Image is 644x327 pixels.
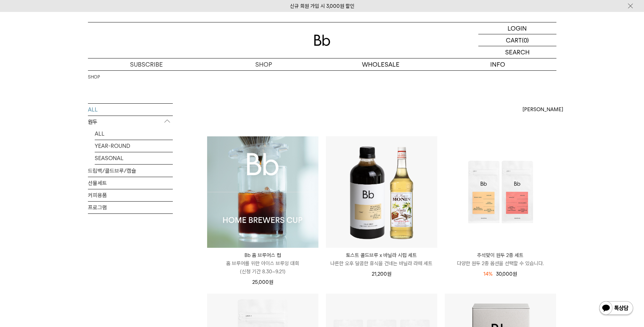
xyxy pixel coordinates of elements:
p: LOGIN [508,22,527,34]
p: 다양한 원두 2종 옵션을 선택할 수 있습니다. [445,259,556,268]
p: INFO [439,58,556,70]
div: 14% [483,270,493,278]
span: 30,000 [496,271,517,277]
a: ALL [95,128,173,140]
p: 홈 브루어를 위한 아이스 브루잉 대회 (신청 기간 8.30~9.21) [207,259,318,276]
a: 신규 회원 가입 시 3,000원 할인 [290,3,354,9]
img: 토스트 콜드브루 x 바닐라 시럽 세트 [326,136,437,248]
img: 카카오톡 채널 1:1 채팅 버튼 [599,300,634,317]
a: ALL [88,104,173,116]
span: [PERSON_NAME] [522,105,563,114]
a: 프로그램 [88,202,173,213]
p: SEARCH [505,46,530,58]
p: 추석맞이 원두 2종 세트 [445,251,556,259]
p: Bb 홈 브루어스 컵 [207,251,318,259]
p: CART [506,34,522,46]
a: 토스트 콜드브루 x 바닐라 시럽 세트 나른한 오후 달콤한 휴식을 건네는 바닐라 라떼 세트 [326,251,437,268]
span: 원 [269,279,273,285]
a: SHOP [205,58,322,70]
p: 나른한 오후 달콤한 휴식을 건네는 바닐라 라떼 세트 [326,259,437,268]
span: 25,000 [252,279,273,285]
a: 추석맞이 원두 2종 세트 다양한 원두 2종 옵션을 선택할 수 있습니다. [445,251,556,268]
a: CART (0) [478,34,556,46]
img: 추석맞이 원두 2종 세트 [445,136,556,248]
img: Bb 홈 브루어스 컵 [207,136,318,248]
a: SHOP [88,74,100,81]
a: 커피용품 [88,189,173,201]
p: 토스트 콜드브루 x 바닐라 시럽 세트 [326,251,437,259]
span: 원 [387,271,391,277]
a: SEASONAL [95,152,173,164]
a: Bb 홈 브루어스 컵 홈 브루어를 위한 아이스 브루잉 대회(신청 기간 8.30~9.21) [207,251,318,276]
a: LOGIN [478,22,556,34]
span: 21,200 [372,271,391,277]
a: 선물세트 [88,177,173,189]
p: 원두 [88,116,173,128]
a: YEAR-ROUND [95,140,173,152]
p: (0) [522,34,529,46]
a: SUBSCRIBE [88,58,205,70]
p: WHOLESALE [322,58,439,70]
a: 드립백/콜드브루/캡슐 [88,165,173,177]
img: 로고 [314,35,330,46]
span: 원 [513,271,517,277]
